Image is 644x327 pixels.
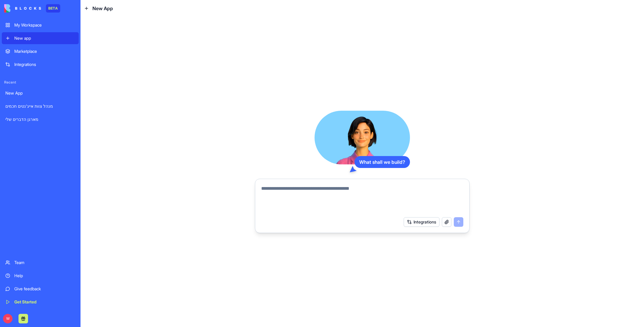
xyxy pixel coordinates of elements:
[2,270,79,282] a: Help
[46,4,60,13] div: BETA
[14,48,75,54] div: Marketplace
[2,87,79,99] a: New App
[4,4,60,13] a: BETA
[92,5,113,12] span: New App
[2,80,79,85] span: Recent
[14,22,75,28] div: My Workspace
[5,116,75,122] div: מארגן הדברים שלי
[404,217,439,227] button: Integrations
[2,113,79,125] a: מארגן הדברים שלי
[354,156,410,168] div: What shall we build?
[2,100,79,112] a: מנהל צוות אייג'נטים חכמים
[14,260,75,266] div: Team
[4,4,41,13] img: logo
[2,283,79,295] a: Give feedback
[3,314,13,323] span: W
[14,61,75,67] div: Integrations
[5,103,75,109] div: מנהל צוות אייג'נטים חכמים
[14,35,75,41] div: New app
[2,19,79,31] a: My Workspace
[2,58,79,70] a: Integrations
[2,296,79,308] a: Get Started
[2,257,79,269] a: Team
[2,32,79,44] a: New app
[2,45,79,57] a: Marketplace
[14,299,75,305] div: Get Started
[14,273,75,279] div: Help
[14,286,75,292] div: Give feedback
[5,90,75,96] div: New App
